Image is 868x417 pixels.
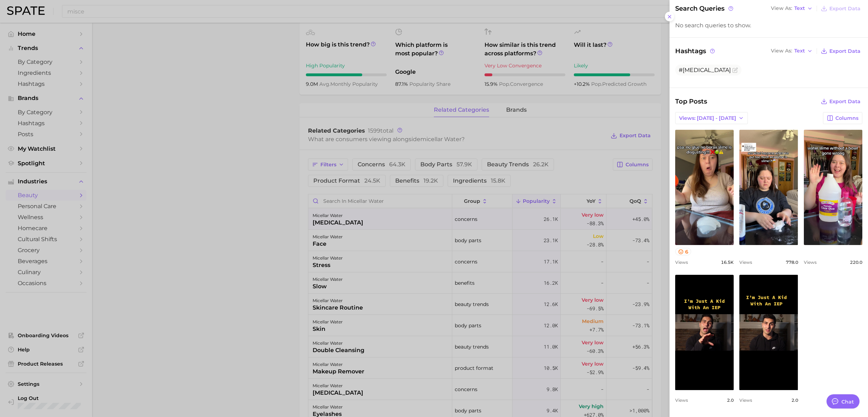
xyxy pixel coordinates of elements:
[727,397,734,403] span: 2.0
[679,67,731,73] span: #[MEDICAL_DATA]
[794,6,805,10] span: Text
[819,96,862,106] button: Export Data
[835,115,858,121] span: Columns
[675,96,707,106] span: Top Posts
[819,4,862,13] button: Export Data
[829,6,861,12] span: Export Data
[675,22,862,29] div: No search queries to show.
[739,397,752,403] span: Views
[829,99,861,105] span: Export Data
[679,115,736,121] span: Views: [DATE] - [DATE]
[786,260,798,265] span: 778.0
[823,112,862,124] button: Columns
[771,49,792,53] span: View As
[771,6,792,10] span: View As
[819,46,862,56] button: Export Data
[675,397,688,403] span: Views
[732,67,738,73] button: Flag as miscategorized or irrelevant
[675,4,734,13] span: Search Queries
[675,46,716,56] span: Hashtags
[850,260,862,265] span: 220.0
[794,49,805,53] span: Text
[721,260,734,265] span: 16.5k
[769,4,814,13] button: View AsText
[739,260,752,265] span: Views
[791,397,798,403] span: 2.0
[675,260,688,265] span: Views
[675,248,691,255] button: 6
[769,46,814,56] button: View AsText
[675,112,748,124] button: Views: [DATE] - [DATE]
[804,260,817,265] span: Views
[829,48,861,54] span: Export Data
